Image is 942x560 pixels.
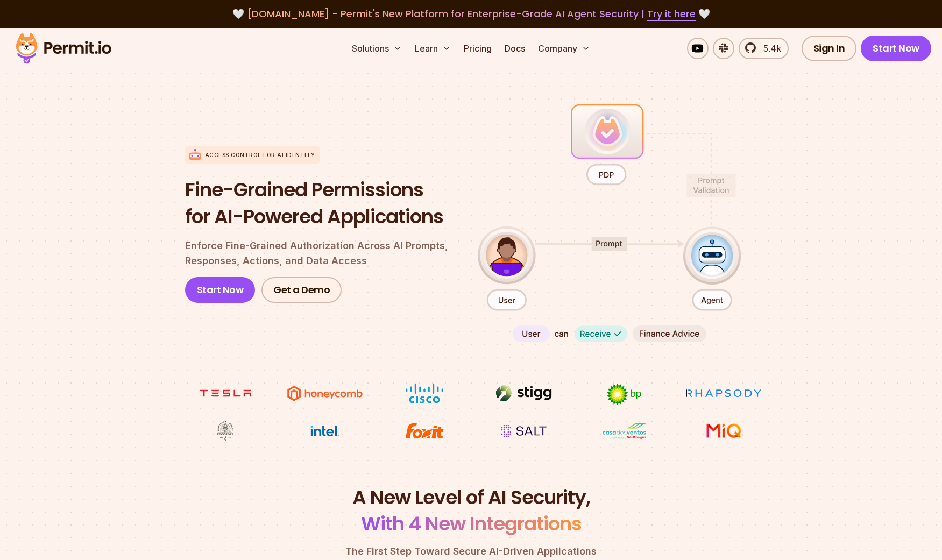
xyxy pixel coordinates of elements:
[348,38,406,59] button: Solutions
[205,151,315,159] p: Access control for AI Identity
[361,510,582,537] span: With 4 New Integrations
[185,421,266,441] img: Maricopa County Recorder\'s Office
[459,38,496,59] a: Pricing
[185,176,461,230] h1: Fine-Grained Permissions for AI-Powered Applications
[647,7,696,21] a: Try it here
[247,7,696,20] span: [DOMAIN_NAME] - Permit's New Platform for Enterprise-Grade AI Agent Security |
[739,38,789,59] a: 5.4k
[484,383,564,403] img: Stigg
[26,6,916,22] div: 🤍 🤍
[410,38,455,59] button: Learn
[861,36,931,61] a: Start Now
[484,421,564,441] img: salt
[285,421,365,441] img: Intel
[185,383,266,403] img: tesla
[185,277,256,303] a: Start Now
[285,383,365,403] img: Honeycomb
[161,484,781,537] h2: A New Level of AI Security,
[384,421,465,441] img: Foxit
[584,421,664,441] img: Casa dos Ventos
[185,238,461,268] p: Enforce Fine-Grained Authorization Across AI Prompts, Responses, Actions, and Data Access
[11,30,116,67] img: Permit logo
[757,42,781,55] span: 5.4k
[161,544,781,559] p: The First Step Toward Secure AI-Driven Applications
[534,38,594,59] button: Company
[802,36,857,61] a: Sign In
[688,422,760,440] img: MIQ
[384,383,465,403] img: Cisco
[261,277,342,303] a: Get a Demo
[500,38,529,59] a: Docs
[683,383,764,403] img: Rhapsody Health
[584,383,664,406] img: bp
